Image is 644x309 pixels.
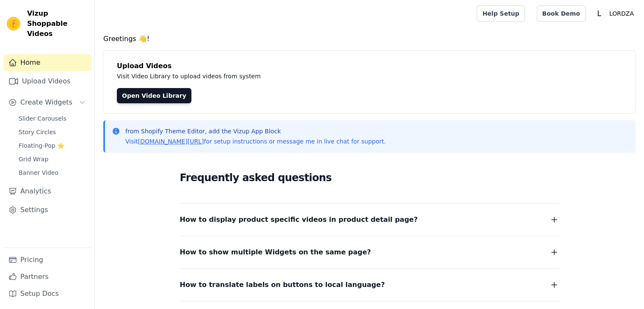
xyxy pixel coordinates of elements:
[597,9,601,18] text: L
[477,6,525,22] a: Help Setup
[117,61,622,71] h4: Upload Videos
[19,128,56,136] span: Story Circles
[3,183,91,200] a: Analytics
[180,246,371,258] span: How to show multiple Widgets on the same page?
[103,34,636,44] h4: Greetings 👋!
[19,155,48,163] span: Grid Wrap
[180,279,385,291] span: How to translate labels on buttons to local language?
[3,268,91,285] a: Partners
[19,114,66,123] span: Slider Carousels
[117,71,496,81] p: Visit Video Library to upload videos from system
[3,73,91,90] a: Upload Videos
[117,88,191,103] a: Open Video Library
[3,94,91,111] button: Create Widgets
[3,54,91,71] a: Home
[537,6,586,22] a: Book Demo
[3,201,91,218] a: Settings
[180,214,559,226] button: How to display product specific videos in product detail page?
[180,246,559,258] button: How to show multiple Widgets on the same page?
[14,153,91,165] a: Grid Wrap
[14,126,91,138] a: Story Circles
[180,279,559,291] button: How to translate labels on buttons to local language?
[14,140,91,152] a: Floating-Pop ⭐
[125,127,386,135] p: from Shopify Theme Editor, add the Vizup App Block
[20,97,72,108] span: Create Widgets
[27,8,88,39] span: Vizup Shoppable Videos
[19,141,64,150] span: Floating-Pop ⭐
[3,285,91,302] a: Setup Docs
[606,6,637,21] p: LORDZA
[19,168,58,177] span: Banner Video
[14,167,91,179] a: Banner Video
[592,6,637,21] button: L LORDZA
[14,113,91,124] a: Slider Carousels
[3,251,91,268] a: Pricing
[180,169,559,186] h2: Frequently asked questions
[138,138,204,145] a: [DOMAIN_NAME][URL]
[7,17,20,30] img: Vizup
[125,137,386,146] p: Visit for setup instructions or message me in live chat for support.
[180,214,418,226] span: How to display product specific videos in product detail page?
